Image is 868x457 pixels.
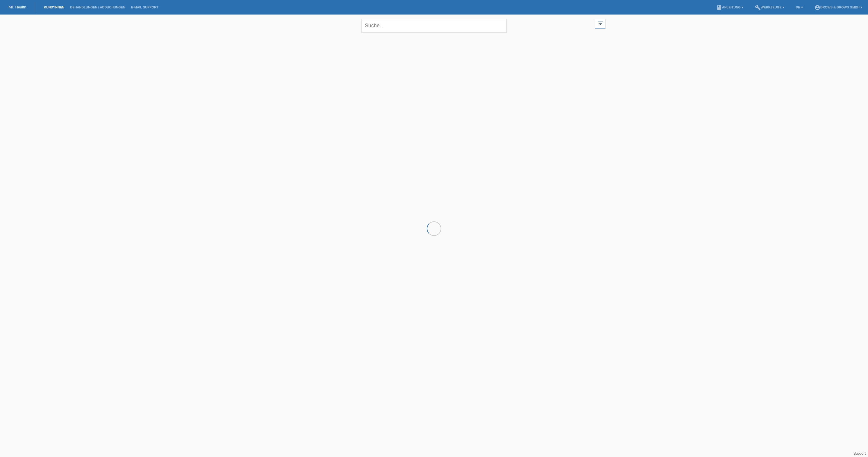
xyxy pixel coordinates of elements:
i: book [716,5,722,10]
a: MF Health [9,5,26,9]
a: DE ▾ [793,6,806,9]
a: E-Mail Support [128,6,161,9]
i: build [755,5,761,10]
a: bookAnleitung ▾ [713,6,746,9]
a: Support [853,451,866,456]
a: account_circleBrows & Brows GmbH ▾ [812,6,865,9]
i: account_circle [815,5,820,10]
i: filter_list [597,20,603,26]
a: Behandlungen / Abbuchungen [67,6,128,9]
a: Kund*innen [41,6,67,9]
input: Suche... [361,19,507,33]
a: buildWerkzeuge ▾ [752,6,787,9]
